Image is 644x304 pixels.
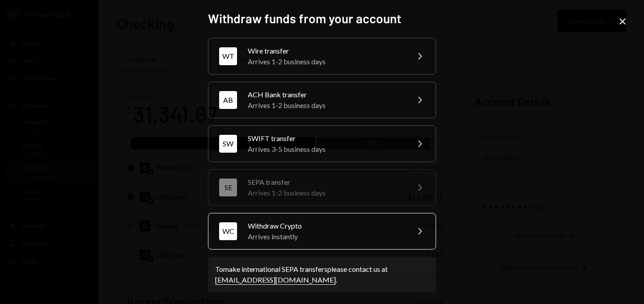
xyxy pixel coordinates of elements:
[208,213,436,250] button: WCWithdraw CryptoArrives instantly
[215,264,429,285] div: To make international SEPA transfers please contact us at .
[215,275,336,285] a: [EMAIL_ADDRESS][DOMAIN_NAME]
[219,179,237,196] div: SE
[248,133,403,144] div: SWIFT transfer
[208,38,436,75] button: WTWire transferArrives 1-2 business days
[248,221,403,231] div: Withdraw Crypto
[208,10,436,27] h2: Withdraw funds from your account
[248,89,403,100] div: ACH Bank transfer
[248,231,403,242] div: Arrives instantly
[219,135,237,153] div: SW
[219,222,237,240] div: WC
[248,177,403,187] div: SEPA transfer
[248,46,403,56] div: Wire transfer
[248,100,403,111] div: Arrives 1-2 business days
[248,187,403,198] div: Arrives 1-2 business days
[248,144,403,154] div: Arrives 3-5 business days
[219,91,237,109] div: AB
[248,56,403,67] div: Arrives 1-2 business days
[208,125,436,162] button: SWSWIFT transferArrives 3-5 business days
[208,82,436,118] button: ABACH Bank transferArrives 1-2 business days
[208,169,436,206] button: SESEPA transferArrives 1-2 business days
[219,47,237,65] div: WT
